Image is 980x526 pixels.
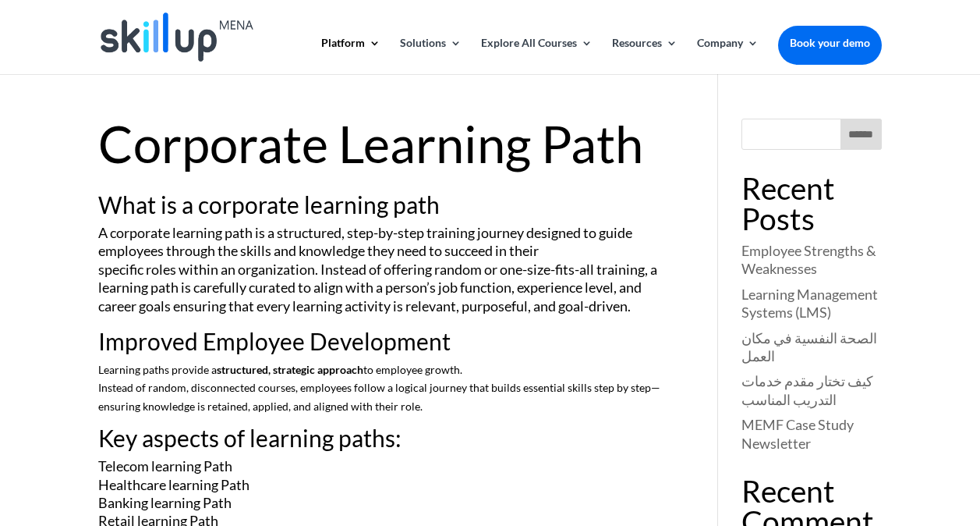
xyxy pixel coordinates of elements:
[741,173,882,242] h4: Recent Posts
[741,372,873,407] a: كيف تختار مقدم خدمات التدريب المناسب
[98,424,402,452] span: Key aspects of learning paths:
[741,242,876,277] a: Employee Strengths & Weaknesses
[741,329,877,364] a: الصحة النفسية في مكان العمل
[778,26,882,60] a: Book your demo
[98,193,675,224] h2: What is a corporate learning path
[98,361,675,426] p: Learning paths provide a to employee growth. Instead of random, disconnected courses, employees f...
[217,363,363,376] strong: structured, strategic approach
[321,37,380,74] a: Platform
[741,286,878,321] a: Learning Management Systems (LMS)
[902,451,980,526] iframe: Chat Widget
[98,224,675,329] p: A corporate learning path is a structured, step-by-step training journey designed to guide employ...
[697,37,759,74] a: Company
[98,119,675,177] h1: Corporate Learning Path
[741,416,854,451] a: MEMF Case Study Newsletter
[481,37,593,74] a: Explore All Courses
[101,12,253,62] img: Skillup Mena
[98,329,675,361] h2: Improved Employee Development
[612,37,678,74] a: Resources
[400,37,462,74] a: Solutions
